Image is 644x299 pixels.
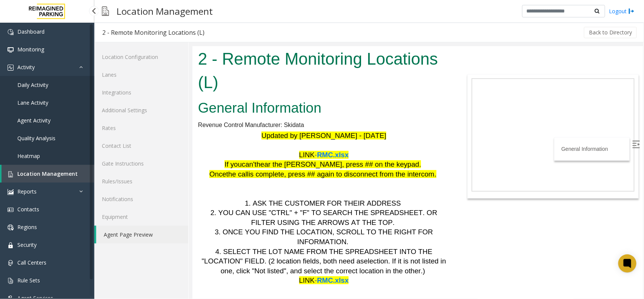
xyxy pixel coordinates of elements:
[6,52,257,72] h2: General Information
[107,105,122,113] span: LINK
[17,170,78,177] span: Location Management
[34,124,56,132] span: the call
[94,101,188,119] a: Additional Settings
[22,182,243,200] span: 3. ONCE YOU FIND THE LOCATION, SCROLL TO THE RIGHT FOR INFORMATION.
[17,259,46,266] span: Call Centers
[94,119,188,137] a: Rates
[18,163,247,180] span: 2. YOU CAN USE "CTRL" + "F" TO SEARCH THE SPREADSHEET. OR FILTER USING THE ARROWS AT THE TOP.
[17,46,44,53] span: Monitoring
[64,114,229,122] span: hear the [PERSON_NAME], press ## on the keypad.
[17,206,39,213] span: Contacts
[124,106,156,112] a: RMC.xlsx
[69,85,194,93] span: Updated by [PERSON_NAME] - [DATE]
[17,152,40,160] span: Heatmap
[102,2,109,20] img: pageIcon
[17,117,51,124] span: Agent Activity
[8,207,14,213] img: 'icon'
[113,2,217,20] h3: Location Management
[17,28,45,35] span: Dashboard
[94,190,188,208] a: Notifications
[8,171,14,177] img: 'icon'
[56,124,244,132] span: is complete, press ## again to disconnect from the intercom.
[17,64,35,71] span: Activity
[94,208,188,226] a: Equipment
[17,99,48,106] span: Lane Activity
[8,189,14,195] img: 'icon'
[96,226,188,243] a: Agent Page Preview
[8,225,14,231] img: 'icon'
[122,105,124,113] span: -
[17,241,37,248] span: Security
[8,47,14,53] img: 'icon'
[124,105,156,113] span: RMC.xlsx
[8,260,14,266] img: 'icon'
[94,172,188,190] a: Rules/Issues
[6,76,112,82] span: Revenue Control Manufacturer: Skidata
[629,7,635,15] img: logout
[107,230,122,238] span: LINK
[32,114,49,122] span: If you
[9,201,242,219] span: 4. SELECT THE LOT NAME FROM THE SPREADSHEET INTO THE "LOCATION" FIELD. (2 location fields, both n...
[49,114,64,122] span: can't
[124,230,156,238] span: RMC.xlsx
[8,29,14,35] img: 'icon'
[102,28,204,37] div: 2 - Remote Monitoring Locations (L)
[94,137,188,155] a: Contact List
[168,211,196,219] span: selection
[8,65,14,71] img: 'icon'
[124,231,156,238] a: RMC.xlsx
[609,7,635,15] a: Logout
[6,1,257,48] h1: 2 - Remote Monitoring Locations (L)
[369,100,416,106] a: General Information
[17,124,34,132] span: Once
[8,242,14,248] img: 'icon'
[28,211,256,229] span: . If it is not listed in one, click "Not listed", and select the correct location in the other.)
[94,48,188,66] a: Location Configuration
[584,27,637,38] button: Back to Directory
[440,95,447,102] img: Open/Close Sidebar Menu
[52,153,209,161] span: 1. ASK THE CUSTOMER FOR THEIR ADDRESS
[94,66,188,84] a: Lanes
[17,135,55,142] span: Quality Analysis
[94,84,188,101] a: Integrations
[94,155,188,172] a: Gate Instructions
[17,277,40,284] span: Rule Sets
[17,223,37,231] span: Regions
[8,278,14,284] img: 'icon'
[17,188,37,195] span: Reports
[17,81,48,88] span: Daily Activity
[2,165,94,183] a: Location Management
[122,230,124,238] span: -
